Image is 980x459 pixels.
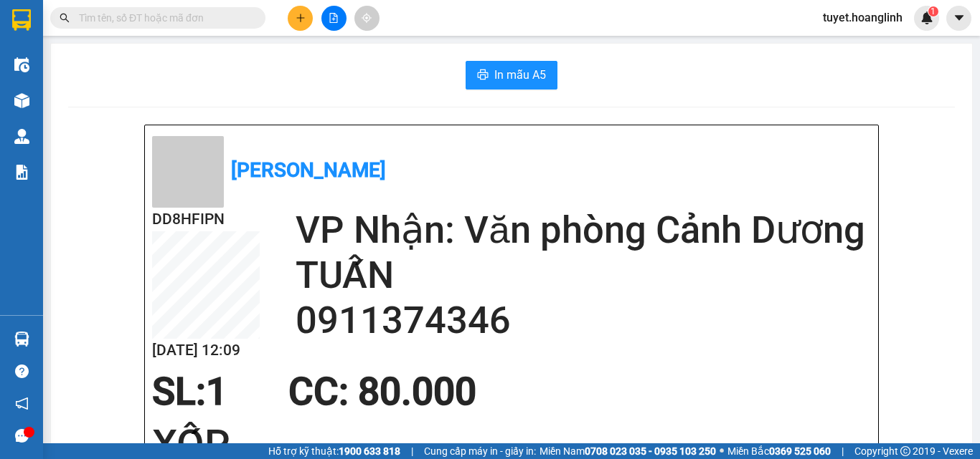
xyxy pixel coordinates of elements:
span: | [842,443,844,459]
b: [PERSON_NAME] [231,158,386,182]
span: Hỗ trợ kỹ thuật: [268,443,400,459]
button: caret-down [946,6,971,31]
img: icon-new-feature [920,11,933,24]
h2: VP Nhận: Văn phòng Cảnh Dương [296,208,871,253]
span: search [60,13,70,23]
img: solution-icon [14,165,29,180]
div: CC : 80.000 [280,370,485,413]
span: file-add [329,13,339,23]
button: aim [354,6,380,31]
span: printer [477,69,489,82]
img: warehouse-icon [14,129,29,144]
h2: [DATE] 12:09 [152,339,260,362]
sup: 1 [928,6,938,16]
span: In mẫu A5 [494,66,546,84]
img: warehouse-icon [14,93,29,108]
span: SL: [152,369,206,414]
span: Miền Bắc [727,443,831,459]
h2: DD8HFIPN [152,208,260,231]
button: printerIn mẫu A5 [466,61,557,90]
span: caret-down [953,11,966,24]
h2: TUẤN [296,253,871,298]
span: Miền Nam [540,443,716,459]
strong: 0369 525 060 [769,445,831,457]
span: message [15,429,29,443]
span: tuyet.hoanglinh [811,9,914,26]
span: notification [15,397,29,410]
img: warehouse-icon [14,332,29,347]
input: Tìm tên, số ĐT hoặc mã đơn [79,10,248,26]
span: | [411,443,413,459]
span: aim [362,13,372,23]
button: file-add [321,6,347,31]
span: copyright [900,446,910,456]
span: 1 [206,369,227,414]
h2: 0911374346 [296,298,871,343]
strong: 1900 633 818 [339,445,400,457]
span: Cung cấp máy in - giấy in: [424,443,536,459]
span: 1 [930,6,936,16]
button: plus [288,6,313,31]
strong: 0708 023 035 - 0935 103 250 [585,445,716,457]
span: plus [296,13,306,23]
img: warehouse-icon [14,57,29,72]
span: ⚪️ [720,448,724,454]
img: logo-vxr [12,9,31,31]
span: question-circle [15,364,29,378]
